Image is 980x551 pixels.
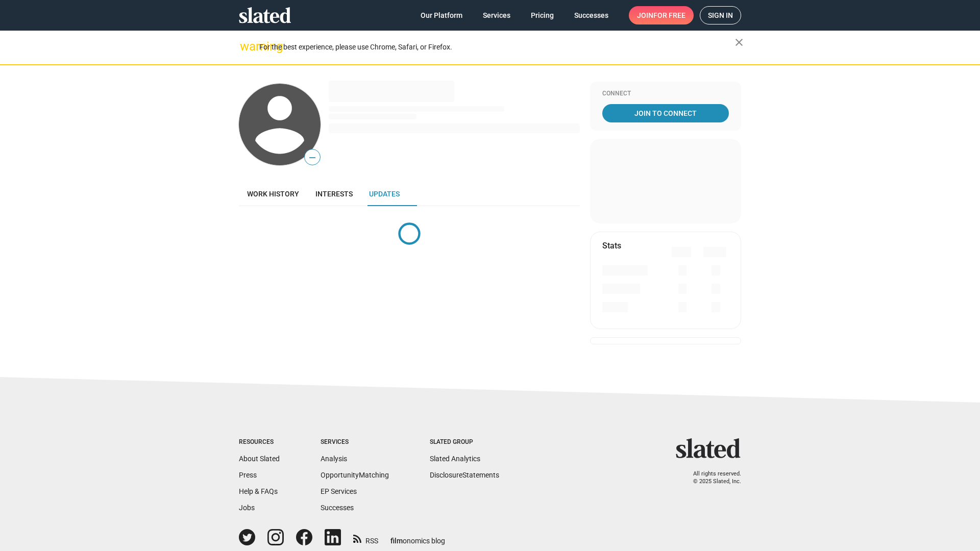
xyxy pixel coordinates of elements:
a: OpportunityMatching [321,471,389,479]
span: Successes [574,6,608,24]
span: Services [483,6,510,24]
a: Our Platform [412,6,471,24]
a: Help & FAQs [239,487,278,495]
span: — [305,151,320,164]
a: Interests [307,182,361,206]
a: Updates [361,182,408,206]
span: Interests [315,190,353,198]
span: Join To Connect [604,104,727,122]
a: Pricing [523,6,562,24]
a: Slated Analytics [430,455,480,463]
a: About Slated [239,455,280,463]
span: for free [653,6,685,24]
span: Sign in [708,7,733,24]
div: For the best experience, please use Chrome, Safari, or Firefox. [259,40,735,54]
mat-icon: close [733,36,745,48]
a: EP Services [321,487,357,495]
a: Joinfor free [629,6,694,24]
div: Resources [239,438,280,446]
a: Services [475,6,519,24]
a: DisclosureStatements [430,471,499,479]
mat-card-title: Stats [602,240,621,251]
a: Work history [239,182,307,206]
span: Pricing [531,6,554,24]
a: filmonomics blog [390,528,445,546]
mat-icon: warning [240,40,252,53]
a: Press [239,471,257,479]
div: Slated Group [430,438,499,446]
a: Jobs [239,504,255,512]
span: Join [637,6,685,24]
a: RSS [353,530,378,546]
a: Analysis [321,455,347,463]
span: Updates [369,190,400,198]
div: Connect [602,90,729,98]
span: film [390,537,403,545]
a: Successes [566,6,617,24]
div: Services [321,438,389,446]
span: Work history [247,190,299,198]
a: Sign in [700,6,741,24]
a: Join To Connect [602,104,729,122]
p: All rights reserved. © 2025 Slated, Inc. [682,470,741,485]
span: Our Platform [421,6,462,24]
a: Successes [321,504,354,512]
